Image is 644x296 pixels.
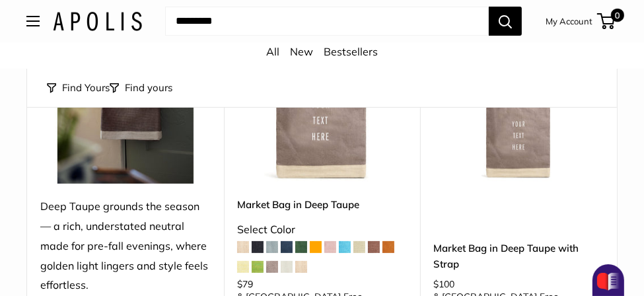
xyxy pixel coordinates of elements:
a: Market Bag in Deep Taupe [237,197,408,212]
div: Deep Taupe grounds the season — a rich, understated neutral made for pre-fall evenings, where gol... [40,197,211,296]
button: Find Yours [47,79,110,97]
input: Search... [165,7,489,36]
span: 0 [611,9,624,22]
a: Market Bag in Deep Taupe with Strap [433,240,604,272]
button: Filter collection [110,79,172,97]
button: Search [489,7,522,36]
span: $79 [237,278,253,290]
div: Select Color [237,220,408,240]
a: All [266,45,279,58]
span: $100 [433,278,454,290]
a: New [290,45,313,58]
a: My Account [546,13,592,29]
a: 0 [598,13,615,29]
button: Open menu [26,16,40,26]
a: Bestsellers [324,45,378,58]
img: Apolis [53,12,142,31]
